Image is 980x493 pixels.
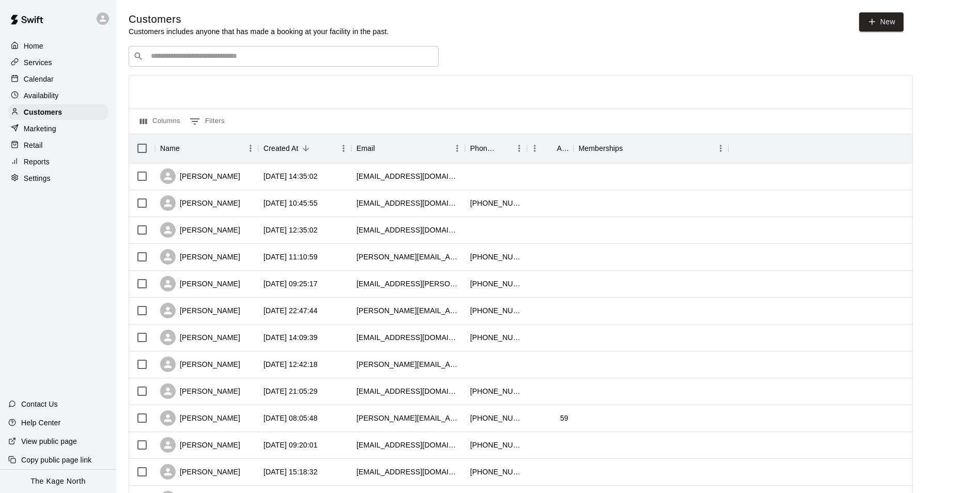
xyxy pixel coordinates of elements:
[160,330,240,345] div: [PERSON_NAME]
[160,383,240,399] div: [PERSON_NAME]
[137,113,183,130] button: Select columns
[160,464,240,480] div: [PERSON_NAME]
[356,252,460,262] div: paige.arseneau@live.ca
[527,141,542,156] button: Menu
[180,141,194,156] button: Sort
[263,198,318,208] div: 2025-08-15 10:45:55
[623,141,637,156] button: Sort
[713,141,728,156] button: Menu
[356,171,460,181] div: sherrijacobs514@gmail.com
[8,121,108,136] a: Marketing
[542,141,557,156] button: Sort
[187,113,227,130] button: Show filters
[299,141,313,156] button: Sort
[160,357,240,372] div: [PERSON_NAME]
[375,141,390,156] button: Sort
[557,134,568,163] div: Age
[356,198,460,208] div: amber.smith22@hotmail.com
[263,332,318,343] div: 2025-08-13 14:09:39
[263,225,318,235] div: 2025-08-14 12:35:02
[356,332,460,343] div: brooke.lynn89@hotmail.com
[8,154,108,170] a: Reports
[470,134,497,163] div: Phone Number
[24,124,56,134] p: Marketing
[263,413,318,423] div: 2025-06-20 08:05:48
[30,476,86,487] p: The Kage North
[160,195,240,211] div: [PERSON_NAME]
[8,88,108,103] a: Availability
[21,418,60,428] p: Help Center
[497,141,511,156] button: Sort
[356,413,460,423] div: mike_o@sympatico.ca
[160,168,240,184] div: [PERSON_NAME]
[356,440,460,450] div: heather.herrington645@gmail.com
[356,386,460,396] div: rongreensales@live.ca
[511,141,527,156] button: Menu
[470,386,522,396] div: +17053238992
[24,107,62,117] p: Customers
[129,26,389,37] p: Customers includes anyone that has made a booking at your facility in the past.
[470,252,522,262] div: +17052410665
[129,12,389,26] h5: Customers
[160,249,240,265] div: [PERSON_NAME]
[8,104,108,120] a: Customers
[160,303,240,318] div: [PERSON_NAME]
[356,467,460,477] div: claire.courbetosborne@gmail.com
[470,413,522,423] div: +19057153229
[24,173,51,183] p: Settings
[155,134,258,163] div: Name
[8,71,108,87] a: Calendar
[160,222,240,238] div: [PERSON_NAME]
[258,134,351,163] div: Created At
[470,198,522,208] div: +17054271742
[263,440,318,450] div: 2025-05-26 09:20:01
[356,225,460,235] div: ryanemcgonigle@gmail.com
[356,305,460,316] div: gloria.baccipuhl@yahoo.ca
[160,134,180,163] div: Name
[8,171,108,186] a: Settings
[263,305,318,316] div: 2025-08-13 22:47:44
[263,134,299,163] div: Created At
[573,134,728,163] div: Memberships
[470,332,522,343] div: +17058288715
[24,90,59,101] p: Availability
[243,141,258,156] button: Menu
[263,279,318,289] div: 2025-08-14 09:25:17
[160,437,240,453] div: [PERSON_NAME]
[560,413,568,423] div: 59
[8,38,108,54] a: Home
[527,134,573,163] div: Age
[356,279,460,289] div: lb.peters@gmail.com
[129,46,439,67] div: Search customers by name or email
[470,305,522,316] div: +14167065168
[470,467,522,477] div: +14169030136
[21,455,91,465] p: Copy public page link
[356,359,460,369] div: john@dealerreserve.com
[449,141,465,156] button: Menu
[24,57,52,68] p: Services
[470,440,522,450] div: +17057949294
[21,436,77,446] p: View public page
[579,134,623,163] div: Memberships
[465,134,527,163] div: Phone Number
[8,55,108,70] a: Services
[859,12,904,32] a: New
[356,134,375,163] div: Email
[8,137,108,153] a: Retail
[263,467,318,477] div: 2025-04-26 15:18:32
[160,410,240,426] div: [PERSON_NAME]
[263,359,318,369] div: 2025-08-13 12:42:18
[263,386,318,396] div: 2025-08-12 21:05:29
[24,157,50,167] p: Reports
[24,74,54,84] p: Calendar
[24,41,43,51] p: Home
[336,141,351,156] button: Menu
